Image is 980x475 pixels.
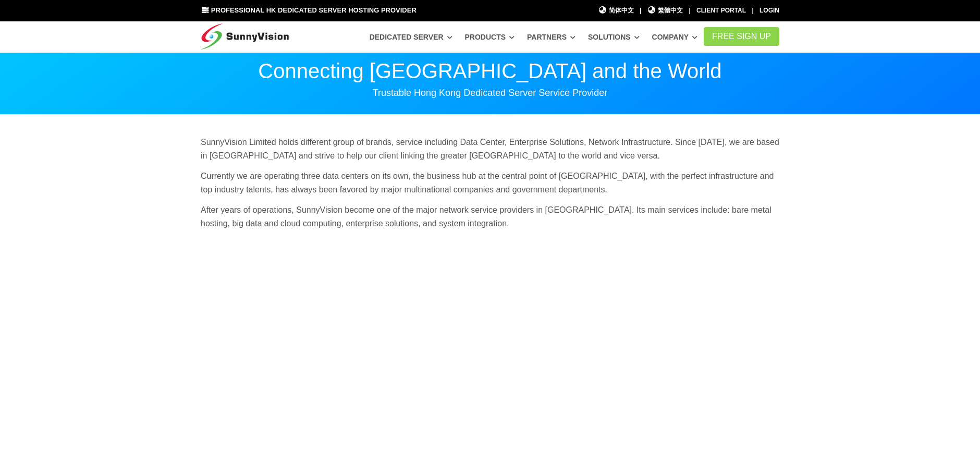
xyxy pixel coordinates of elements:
[704,27,779,46] a: FREE Sign Up
[598,6,634,16] a: 简体中文
[201,136,779,162] p: SunnyVision Limited holds different group of brands, service including Data Center, Enterprise So...
[647,6,683,16] a: 繁體中文
[201,87,779,99] p: Trustable Hong Kong Dedicated Server Service Provider
[689,6,690,16] li: |
[696,7,746,14] a: Client Portal
[759,7,779,14] a: Login
[211,6,416,14] span: Professional HK Dedicated Server Hosting Provider
[464,28,514,46] a: Products
[370,28,452,46] a: Dedicated Server
[527,28,575,46] a: Partners
[652,28,698,46] a: Company
[201,60,779,81] p: Connecting [GEOGRAPHIC_DATA] and the World
[752,6,753,16] li: |
[201,203,779,230] p: After years of operations, SunnyVision become one of the major network service providers in [GEOG...
[201,169,779,196] p: Currently we are operating three data centers on its own, the business hub at the central point o...
[640,6,641,16] li: |
[588,28,640,46] a: Solutions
